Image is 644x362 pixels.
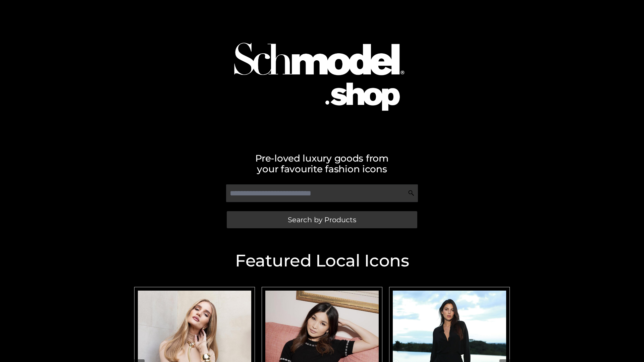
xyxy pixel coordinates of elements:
span: Search by Products [288,216,356,223]
h2: Pre-loved luxury goods from your favourite fashion icons [131,153,513,174]
h2: Featured Local Icons​ [131,252,513,269]
a: Search by Products [227,211,417,228]
img: Search Icon [408,190,415,196]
